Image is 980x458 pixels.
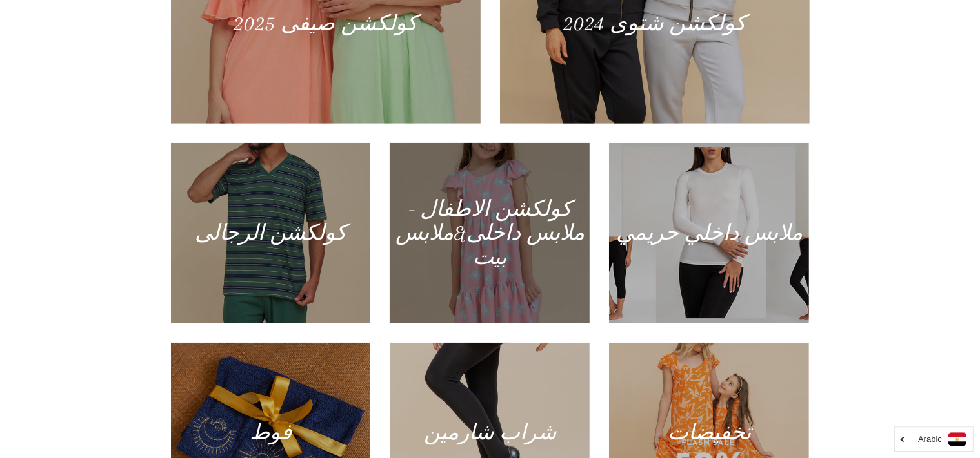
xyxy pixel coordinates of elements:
[918,435,942,443] i: Arabic
[171,143,371,323] a: كولكشن الرجالى
[901,432,966,446] a: Arabic
[390,143,590,323] a: كولكشن الاطفال - ملابس داخلى&ملابس بيت
[609,143,809,323] a: ملابس داخلي حريمي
